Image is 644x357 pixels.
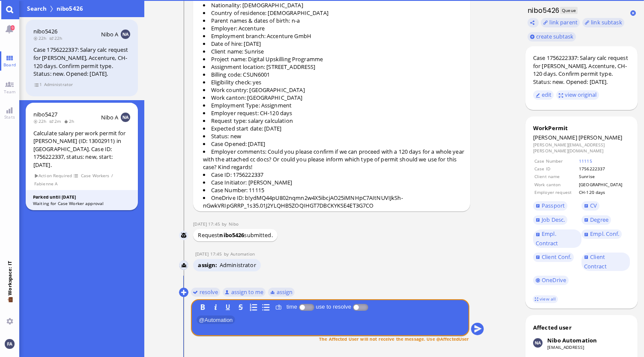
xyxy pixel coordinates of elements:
div: Affected user [533,324,572,331]
li: Client name: Sunrise [203,48,465,55]
label: time [285,303,299,310]
button: B [198,302,208,312]
span: Nibo [229,221,239,227]
span: link subtask [591,18,622,26]
img: Nibo Automation [533,338,543,348]
div: Calculate salary per work permit for [PERSON_NAME] (ID: 13002911) in [GEOGRAPHIC_DATA]. Case ID: ... [33,129,130,169]
li: Employment branch: Accenture GmbH [203,32,465,40]
button: Copy ticket nibo5426 link to clipboard [528,18,539,27]
span: Empl. Conf. [590,230,619,238]
button: create subtask [528,32,576,42]
a: nibo5427 [33,110,57,118]
img: Nibo [179,231,188,240]
img: NA [121,113,130,122]
span: link parent [549,18,577,26]
button: view original [556,90,599,100]
li: Date of hire: [DATE] [203,40,465,48]
td: 1756222337 [578,165,629,172]
span: automation@bluelakelegal.com [230,251,255,257]
li: Employer request: CH-120 days [203,109,465,117]
span: [PERSON_NAME] [533,134,577,141]
span: Automation [197,315,235,324]
td: Case Number [534,158,578,164]
a: Empl. Contract [533,229,581,248]
li: Expected start date: [DATE] [203,125,465,132]
span: [PERSON_NAME] [578,134,623,141]
a: [EMAIL_ADDRESS] [547,344,584,350]
span: Empl. Contract [536,230,558,247]
span: Nibo A [101,30,119,38]
li: Eligibility check: yes [203,78,465,86]
span: Team [2,89,18,95]
a: Client Conf. [533,253,574,262]
li: Status: new [203,132,465,140]
span: Case Workers [80,172,110,179]
li: Employer: Accenture [203,24,465,32]
button: edit [533,90,554,100]
li: Case ID: 1756222337 [203,171,465,178]
a: Degree [581,215,611,225]
li: Case Initiator: [PERSON_NAME] [203,178,465,186]
td: [GEOGRAPHIC_DATA] [578,181,629,188]
a: 11115 [579,158,592,164]
li: Employment Type: Assignment [203,101,465,109]
span: Degree [590,216,608,223]
img: Automation [179,261,189,270]
a: OneDrive [533,276,569,285]
span: assign [198,261,219,269]
li: Administrator [220,261,256,269]
li: Employer comments: Could you please confirm if we can proceed with a 120 days for a whole year wi... [203,148,465,171]
a: Empl. Conf. [581,229,622,239]
li: Country of residence: [DEMOGRAPHIC_DATA] [203,9,465,17]
h1: nibo5426 [525,6,560,15]
task-group-action-menu: link parent [541,18,580,27]
li: Parent names & dates of birth: n-a [203,17,465,24]
div: Case 1756222337: Salary calc request for [PERSON_NAME], Accenture, CH-120 days. Confirm permit ty... [33,46,130,77]
span: Queue [560,7,578,14]
span: view 1 items [34,81,42,88]
td: CH-120 days [578,189,629,196]
img: You [5,339,14,348]
a: Passport [533,201,567,211]
div: Nibo Automation [547,336,597,344]
p-inputswitch: Log time spent [299,303,314,310]
li: Case Number: 11115 [203,186,465,194]
a: CV [581,201,599,211]
span: 2h [64,118,77,124]
a: nibo5426 [33,27,57,35]
td: Work canton [534,181,578,188]
span: Job Desc. [542,216,565,223]
div: Request submitted. [193,229,277,241]
span: 💼 Workspace: IT [6,295,13,315]
p-inputswitch: use to resolve [353,303,368,310]
strong: nibo5426 [219,231,244,239]
div: WorkPermit [533,124,630,132]
li: Assignment location: [STREET_ADDRESS] [203,63,465,71]
task-group-action-menu: link subtask [582,18,624,27]
span: Client Contract [584,253,607,270]
li: Nationality: [DEMOGRAPHIC_DATA] [203,1,465,9]
span: Stats [2,114,17,120]
button: resolve [191,287,221,297]
span: Passport [542,202,565,209]
li: Project name: Digital Upskilling Programme [203,55,465,63]
td: Sunrise [578,173,629,180]
li: Case Opened: [DATE] [203,140,465,148]
span: [DATE] 17:45 [193,221,222,227]
button: assign to me [223,287,266,297]
span: Search [26,4,48,13]
span: Nibo A [101,113,119,121]
span: Administrator [44,81,73,88]
span: Action Required [34,172,72,179]
td: Employer request [534,189,578,196]
a: view all [533,295,558,303]
li: OneDrive ID: b!ydMQ44pU802nqmn2w4X5ibcjAO25iMNHpC7AItNUVIJkSh-nGwkVRIpGRRP_1s35.01J2YLQHB5ZOQIHGT... [203,194,465,209]
span: nibo5426 [55,4,85,13]
a: Client Contract [581,253,630,271]
button: U [224,302,233,312]
td: Client name [534,173,578,180]
li: Work canton: [GEOGRAPHIC_DATA] [203,94,465,101]
li: Billing code: CSUN6001 [203,71,465,78]
td: Case ID [534,165,578,172]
